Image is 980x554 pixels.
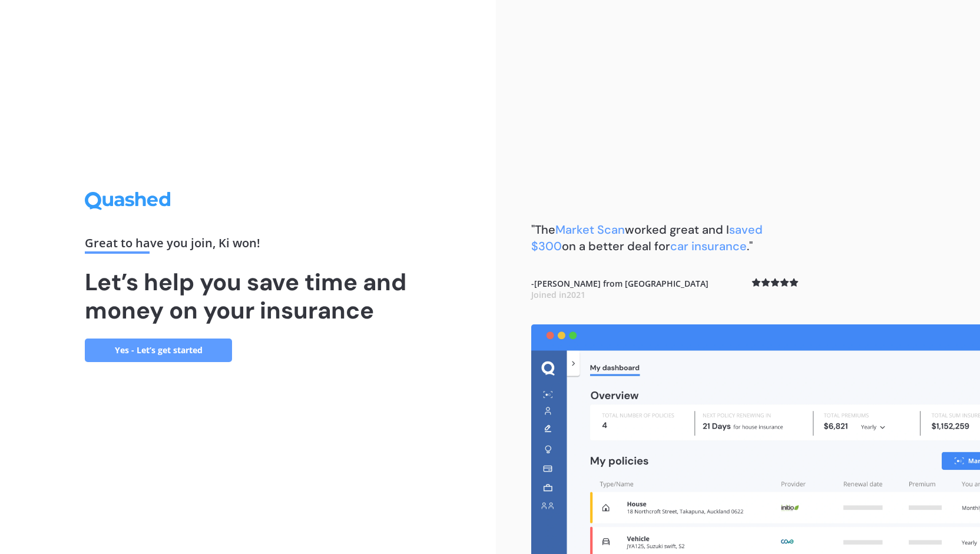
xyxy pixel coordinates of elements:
span: Market Scan [555,222,625,237]
span: car insurance [670,238,747,254]
span: saved $300 [531,222,763,254]
img: dashboard.webp [531,324,980,554]
b: - [PERSON_NAME] from [GEOGRAPHIC_DATA] [531,278,708,301]
b: "The worked great and I on a better deal for ." [531,222,763,254]
a: Yes - Let’s get started [85,339,232,362]
div: Great to have you join , Ki won ! [85,237,411,254]
span: Joined in 2021 [531,289,585,300]
h1: Let’s help you save time and money on your insurance [85,268,411,324]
